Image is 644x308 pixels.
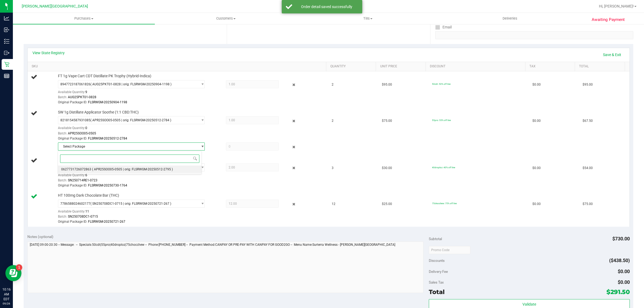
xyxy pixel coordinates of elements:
[529,64,573,69] a: Tax
[198,200,204,207] span: select
[429,280,444,284] span: Sales Tax
[332,118,334,123] span: 2
[58,88,213,99] div: Available Quantity:
[429,256,445,265] span: Discounts
[85,173,87,177] span: 6
[58,215,67,218] span: Batch:
[592,17,625,23] span: Awaiting Payment
[60,118,90,122] span: 8218154587931085
[58,131,67,135] span: Batch:
[495,16,525,21] span: Deliveries
[88,184,127,187] span: FLSRWGM-20250730-1764
[297,13,439,24] a: Tills
[429,246,470,254] input: Promo Code
[27,234,53,239] span: Notes (optional)
[88,100,127,104] span: FLSRWGM-20250904-1198
[22,4,88,9] span: [PERSON_NAME][GEOGRAPHIC_DATA]
[58,193,119,198] span: HT 100mg Dark Chocolate Bar (THC)
[68,131,96,135] span: APR25SOO05-0505
[532,118,541,123] span: $0.00
[532,82,541,87] span: $0.00
[432,119,451,122] span: 55pro: 55% off line
[2,302,10,306] p: 09/26
[522,302,536,306] span: Validate
[330,64,374,69] a: Quantity
[432,202,457,205] span: 75chocchew: 75% off line
[583,166,593,171] span: $54.00
[155,13,297,24] a: Customers
[382,166,392,171] span: $30.00
[58,110,139,115] span: SW 1g Distillate Applicator Soothe (1:1 CBD:THC)
[583,118,593,123] span: $67.50
[58,74,151,79] span: FT 1g Vape Cart CDT Distillate PK Trophy (Hybrid-Indica)
[583,82,593,87] span: $95.00
[16,264,22,271] iframe: Resource center unread badge
[382,118,392,123] span: $75.00
[60,82,90,86] span: 8947723187061826
[439,13,581,24] a: Deliveries
[58,220,87,223] span: Original Package ID:
[4,27,9,32] inline-svg: Inbound
[618,269,630,274] span: $0.00
[429,237,442,241] span: Subtotal
[58,178,67,182] span: Batch:
[58,171,213,182] div: Available Quantity:
[332,166,334,171] span: 3
[583,201,593,207] span: $75.00
[5,265,21,281] iframe: Resource center
[606,288,630,296] span: $291.50
[4,39,9,44] inline-svg: Inventory
[435,23,452,31] label: Email
[32,50,65,56] a: View State Registry
[4,73,9,79] inline-svg: Reports
[4,16,9,21] inline-svg: Analytics
[297,16,438,21] span: Tills
[68,95,96,99] span: AUG25PKT01-0828
[609,258,630,263] span: ($438.50)
[90,118,171,122] span: ( APR25SOO05-0505 | orig: FLSRWGM-20250512-2784 )
[88,220,125,223] span: FLSRWGM-20250721-267
[32,64,324,69] a: SKU
[60,202,90,206] span: 7786588024602177
[295,4,358,9] div: Order detail saved successfully
[579,64,623,69] a: Total
[332,201,335,207] span: 12
[68,178,97,182] span: SN250714RE1-0723
[198,80,204,88] span: select
[198,143,204,150] span: select
[4,50,9,56] inline-svg: Outbound
[58,137,87,140] span: Original Package ID:
[85,210,89,213] span: 11
[85,90,87,94] span: 9
[432,83,451,85] span: 50cdt: 50% off line
[430,64,523,69] a: Discount
[90,202,171,206] span: ( SN250708DC1-0715 | orig: FLSRWGM-20250721-267 )
[382,82,392,87] span: $95.00
[618,279,630,285] span: $0.00
[85,126,87,130] span: 0
[532,201,541,207] span: $0.00
[380,64,424,69] a: Unit Price
[155,16,297,21] span: Customers
[198,116,204,124] span: select
[4,62,9,67] inline-svg: Retail
[58,124,213,135] div: Available Quantity:
[58,184,87,187] span: Original Package ID:
[68,215,98,218] span: SN250708DC1-0715
[432,166,455,169] span: 40droploz: 40% off line
[332,82,334,87] span: 2
[58,208,213,218] div: Available Quantity:
[13,16,155,21] span: Purchases
[88,137,127,140] span: FLSRWGM-20250512-2784
[532,166,541,171] span: $0.00
[90,82,171,86] span: ( AUG25PKT01-0828 | orig: FLSRWGM-20250904-1198 )
[382,201,392,207] span: $25.00
[58,100,87,104] span: Original Package ID:
[58,95,67,99] span: Batch:
[599,50,625,59] a: Save & Exit
[612,236,630,241] span: $730.00
[58,143,198,150] span: Select Package
[13,13,155,24] a: Purchases
[429,269,448,274] span: Delivery Fee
